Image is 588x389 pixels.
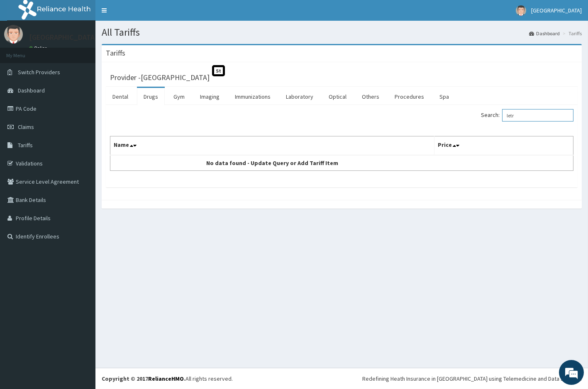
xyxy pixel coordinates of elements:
[110,155,434,171] td: No data found - Update Query or Add Tariff Item
[212,65,225,76] span: St
[279,88,320,105] a: Laboratory
[322,88,353,105] a: Optical
[4,226,158,255] textarea: Type your message and hit 'Enter'
[18,141,33,149] span: Tariffs
[110,136,434,156] th: Name
[228,88,277,105] a: Immunizations
[4,25,23,44] img: User Image
[137,88,165,105] a: Drugs
[388,88,431,105] a: Procedures
[48,105,115,188] span: We're online!
[167,88,191,105] a: Gym
[18,87,45,94] span: Dashboard
[29,34,98,41] p: [GEOGRAPHIC_DATA]
[102,27,582,38] h1: All Tariffs
[434,136,573,156] th: Price
[15,41,34,62] img: d_794563401_company_1708531726252_794563401
[43,46,139,57] div: Chat with us now
[106,49,125,57] h3: Tariffs
[531,7,582,14] span: [GEOGRAPHIC_DATA]
[102,375,185,382] strong: Copyright © 2017 .
[148,375,184,382] a: RelianceHMO
[136,4,156,24] div: Minimize live chat window
[481,109,573,122] label: Search:
[502,109,573,122] input: Search:
[355,88,386,105] a: Others
[106,88,135,105] a: Dental
[95,368,588,389] footer: All rights reserved.
[362,374,582,383] div: Redefining Heath Insurance in [GEOGRAPHIC_DATA] using Telemedicine and Data Science!
[561,30,582,37] li: Tariffs
[529,30,560,37] a: Dashboard
[193,88,226,105] a: Imaging
[516,5,526,16] img: User Image
[433,88,456,105] a: Spa
[18,123,34,131] span: Claims
[110,74,210,81] h3: Provider - [GEOGRAPHIC_DATA]
[18,68,60,76] span: Switch Providers
[29,45,49,51] a: Online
